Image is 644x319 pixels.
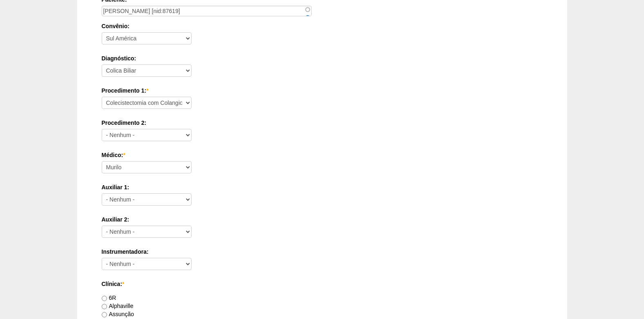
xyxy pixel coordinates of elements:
span: Este campo é obrigatório. [122,281,124,287]
input: Alphaville [102,304,107,309]
label: Diagnóstico: [102,54,543,62]
span: Este campo é obrigatório. [146,87,148,94]
label: Convênio: [102,22,543,30]
label: Procedimento 2: [102,119,543,127]
label: Assunção [102,311,134,317]
input: 6R [102,296,107,301]
label: 6R [102,295,116,301]
span: Este campo é obrigatório. [123,152,125,158]
label: Médico: [102,151,543,159]
label: Clínica: [102,280,543,288]
label: Procedimento 1: [102,86,543,95]
label: Alphaville [102,303,134,309]
input: Assunção [102,312,107,317]
label: Auxiliar 1: [102,183,543,191]
label: Instrumentadora: [102,248,543,256]
label: Auxiliar 2: [102,215,543,224]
